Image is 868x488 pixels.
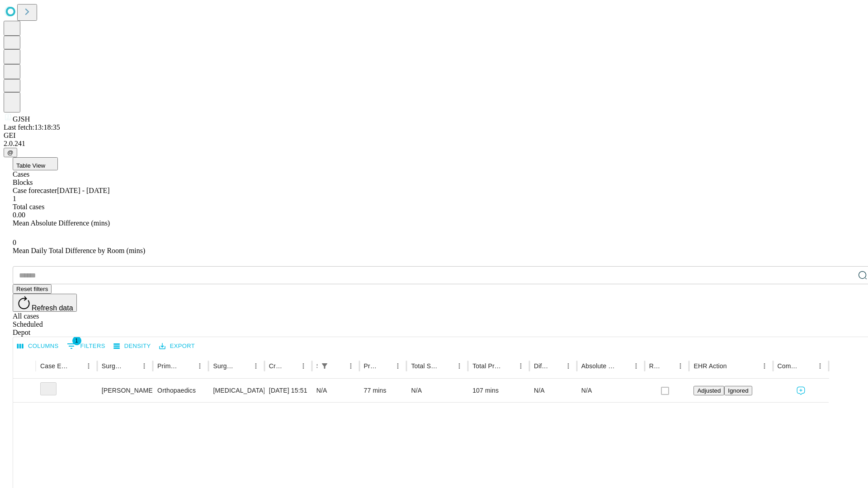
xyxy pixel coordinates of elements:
div: Surgery Name [213,362,236,370]
button: Sort [661,360,674,372]
button: Menu [82,360,95,372]
button: Sort [70,360,82,372]
span: Mean Absolute Difference (mins) [13,219,110,227]
button: Sort [617,360,630,372]
button: Select columns [15,339,61,353]
span: Table View [16,162,45,169]
span: Mean Daily Total Difference by Room (mins) [13,247,145,254]
span: 1 [72,336,81,345]
span: Last fetch: 13:18:35 [4,123,60,131]
button: Menu [758,360,771,372]
button: Adjusted [693,386,724,395]
button: Menu [250,360,262,372]
button: Sort [728,360,741,372]
button: Table View [13,157,58,170]
button: Refresh data [13,294,77,312]
div: Resolved in EHR [649,362,661,370]
button: Sort [502,360,514,372]
button: Sort [379,360,392,372]
div: [PERSON_NAME], [PERSON_NAME] [102,379,148,402]
div: N/A [411,379,463,402]
button: Menu [138,360,151,372]
span: Total cases [13,203,44,211]
button: Reset filters [13,284,52,294]
div: EHR Action [693,362,726,370]
div: Absolute Difference [581,362,616,370]
span: Reset filters [16,286,48,292]
div: Creation time [269,362,283,370]
div: N/A [581,379,640,402]
span: Ignored [728,387,748,394]
button: Sort [801,360,814,372]
button: Ignored [724,386,752,395]
button: Sort [549,360,562,372]
span: @ [7,149,14,156]
button: Menu [514,360,527,372]
div: Predicted In Room Duration [364,362,378,370]
div: Surgeon Name [102,362,124,370]
span: Case forecaster [13,187,57,194]
div: Primary Service [157,362,180,370]
div: Case Epic Id [40,362,69,370]
button: Menu [630,360,642,372]
span: [DATE] - [DATE] [57,187,109,194]
button: Menu [674,360,687,372]
button: Show filters [318,360,331,372]
div: 1 active filter [318,360,331,372]
span: 1 [13,195,16,202]
button: Menu [392,360,404,372]
div: N/A [316,379,355,402]
button: Sort [284,360,297,372]
button: Menu [344,360,357,372]
div: Total Scheduled Duration [411,362,439,370]
button: Sort [332,360,344,372]
button: Sort [440,360,453,372]
button: Sort [237,360,250,372]
div: 107 mins [472,379,525,402]
button: Menu [814,360,826,372]
div: Total Predicted Duration [472,362,501,370]
button: Expand [18,383,31,399]
button: Show filters [65,339,108,353]
button: Menu [453,360,466,372]
button: Sort [125,360,138,372]
span: Refresh data [32,304,73,312]
span: GJSH [13,115,30,123]
div: [MEDICAL_DATA] MEDIAL OR LATERAL MENISCECTOMY [213,379,259,402]
button: Export [157,339,197,353]
button: Menu [193,360,206,372]
button: Sort [181,360,193,372]
div: Orthopaedics [157,379,204,402]
div: 77 mins [364,379,402,402]
button: Menu [297,360,310,372]
div: N/A [534,379,572,402]
div: 7882879 [40,379,93,425]
button: @ [4,148,17,157]
span: Adjusted [697,387,721,394]
div: GEI [4,131,864,140]
div: [DATE] 15:51 [269,379,307,402]
div: Comments [778,362,800,370]
div: 2.0.241 [4,140,864,148]
div: Difference [534,362,548,370]
div: Scheduled In Room Duration [316,362,317,370]
span: 0 [13,239,16,246]
button: Menu [562,360,575,372]
button: Density [111,339,153,353]
span: 0.00 [13,211,25,219]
